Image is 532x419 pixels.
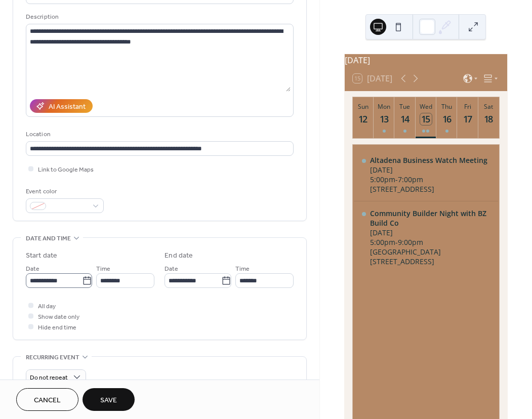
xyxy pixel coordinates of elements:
[235,264,250,274] span: Time
[26,12,292,22] div: Description
[83,388,135,411] button: Save
[436,97,457,138] button: Thu16
[370,175,395,184] span: 5:00pm
[370,184,487,194] div: [STREET_ADDRESS]
[165,250,193,261] div: End date
[26,250,57,261] div: Start date
[397,102,412,111] div: Tue
[416,97,436,138] button: Wed15
[38,312,79,322] span: Show date only
[420,113,432,125] div: 15
[34,395,61,406] span: Cancel
[49,102,86,112] div: AI Assistant
[399,113,411,125] div: 14
[374,97,394,138] button: Mon13
[370,228,489,237] div: [DATE]
[457,97,478,138] button: Fri17
[481,102,496,111] div: Sat
[460,102,475,111] div: Fri
[478,97,499,138] button: Sat18
[357,113,369,125] div: 12
[483,113,495,125] div: 18
[345,54,507,66] div: [DATE]
[370,155,487,165] div: Altadena Business Watch Meeting
[165,264,178,274] span: Date
[16,388,78,411] button: Cancel
[96,264,110,274] span: Time
[30,99,93,113] button: AI Assistant
[30,372,68,384] span: Do not repeat
[26,352,79,363] span: Recurring event
[439,102,454,111] div: Thu
[370,247,489,266] div: [GEOGRAPHIC_DATA] [STREET_ADDRESS]
[100,395,117,406] span: Save
[462,113,474,125] div: 17
[370,165,487,175] div: [DATE]
[26,233,71,244] span: Date and time
[395,175,398,184] span: -
[377,102,391,111] div: Mon
[419,102,433,111] div: Wed
[26,186,102,197] div: Event color
[378,113,390,125] div: 13
[370,237,395,247] span: 5:00pm
[441,113,453,125] div: 16
[398,237,423,247] span: 9:00pm
[370,208,489,228] div: Community Builder Night with BZ Build Co
[398,175,423,184] span: 7:00pm
[353,97,374,138] button: Sun12
[356,102,371,111] div: Sun
[26,264,39,274] span: Date
[38,301,56,312] span: All day
[38,322,76,333] span: Hide end time
[395,237,398,247] span: -
[394,97,415,138] button: Tue14
[38,164,94,175] span: Link to Google Maps
[26,129,292,140] div: Location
